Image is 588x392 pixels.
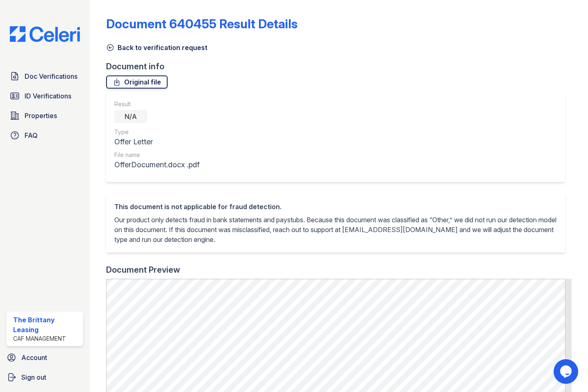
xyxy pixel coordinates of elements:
p: Our product only detects fraud in bank statements and paystubs. Because this document was classif... [114,215,557,244]
div: File name [114,151,200,159]
div: Document info [106,61,572,72]
div: CAF Management [13,335,80,343]
div: N/A [114,110,147,123]
span: Properties [25,111,57,121]
a: Sign out [3,369,86,385]
span: ID Verifications [25,91,71,101]
a: Original file [106,75,168,89]
div: OfferDocument.docx .pdf [114,159,200,171]
div: The Brittany Leasing [13,315,80,335]
span: Doc Verifications [25,71,77,81]
div: Result [114,100,200,108]
a: Back to verification request [106,43,207,52]
a: Properties [7,107,83,124]
div: Type [114,128,200,136]
a: FAQ [7,127,83,144]
a: Doc Verifications [7,68,83,84]
a: Document 640455 Result Details [106,16,297,31]
iframe: chat widget [554,359,580,384]
div: This document is not applicable for fraud detection. [114,202,557,212]
a: Account [3,349,86,366]
span: FAQ [25,130,38,140]
a: ID Verifications [7,88,83,104]
div: Offer Letter [114,136,200,148]
div: Document Preview [106,264,180,276]
img: CE_Logo_Blue-a8612792a0a2168367f1c8372b55b34899dd931a85d93a1a3d3e32e68fde9ad4.png [3,26,86,42]
span: Account [21,353,47,362]
span: Sign out [21,372,46,382]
